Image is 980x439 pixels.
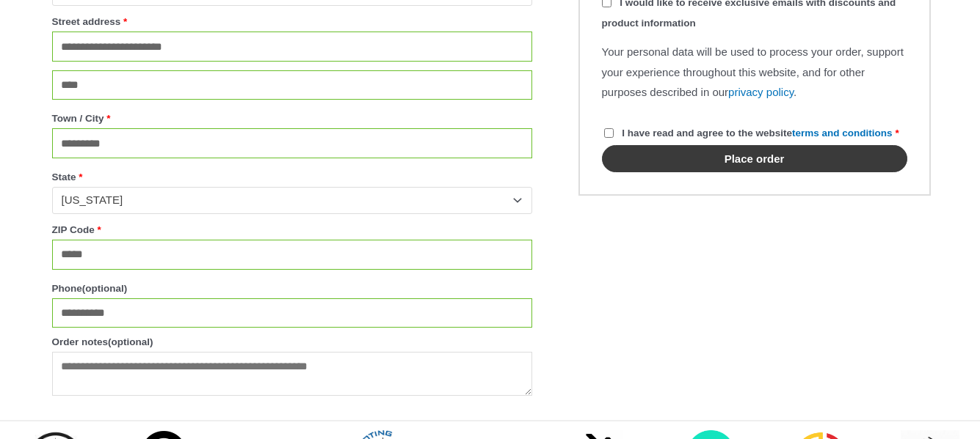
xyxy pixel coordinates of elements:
label: State [52,167,532,187]
p: Your personal data will be used to process your order, support your experience throughout this we... [602,42,907,103]
a: privacy policy [728,86,794,98]
span: California [62,193,509,207]
label: ZIP Code [52,220,532,240]
span: I have read and agree to the website [622,128,892,139]
span: State / County [52,187,532,214]
button: Place order [602,145,907,172]
span: (optional) [82,283,127,294]
label: Order notes [52,332,532,352]
a: terms and conditions [792,128,893,139]
label: Street address [52,12,532,32]
input: I have read and agree to the websiteterms and conditions * [604,128,614,138]
label: Town / City [52,108,532,128]
label: Phone [52,278,532,298]
span: (optional) [108,336,153,347]
abbr: required [895,128,899,139]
